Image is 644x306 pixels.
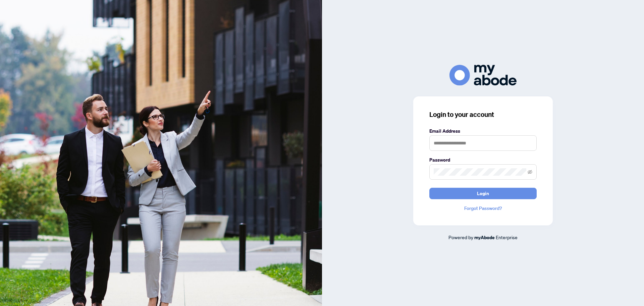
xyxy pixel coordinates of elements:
[474,234,495,241] a: myAbode
[496,234,518,240] span: Enterprise
[449,65,517,85] img: ma-logo
[429,205,537,212] a: Forgot Password?
[429,156,537,164] label: Password
[429,188,537,199] button: Login
[528,170,532,174] span: eye-invisible
[448,234,473,240] span: Powered by
[429,110,537,119] h3: Login to your account
[477,188,489,199] span: Login
[429,127,537,135] label: Email Address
